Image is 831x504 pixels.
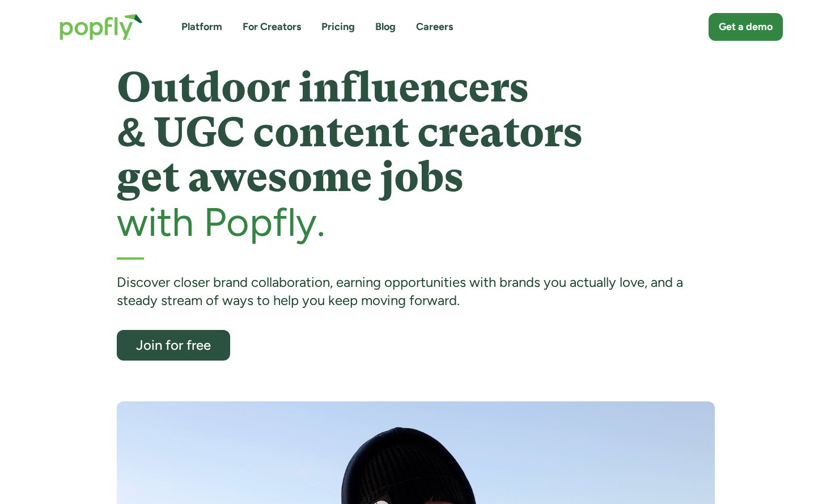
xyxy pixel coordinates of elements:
a: Join for free [117,330,230,361]
a: Platform [181,20,222,34]
div: Discover closer brand collaboration, earning opportunities with brands you actually love, and a s... [117,273,715,310]
a: For Creators [243,20,301,34]
a: Pricing [321,20,355,34]
h2: with Popfly. [117,200,715,244]
a: Get a demo [709,13,783,41]
a: Blog [375,20,396,34]
a: Careers [416,20,453,34]
h1: Outdoor influencers & UGC content creators get awesome jobs [117,65,715,200]
div: Get a demo [719,20,773,34]
a: home [48,2,154,52]
div: Join for free [127,338,220,352]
